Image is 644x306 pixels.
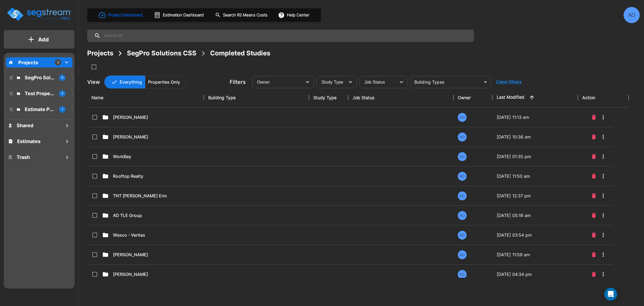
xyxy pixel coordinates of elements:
p: [PERSON_NAME] [113,271,167,277]
div: AO [458,211,467,220]
p: [PERSON_NAME] [113,134,167,140]
th: Building Type [204,88,309,108]
p: Add [38,35,49,44]
div: SegPro Solutions CSS [127,48,196,58]
div: Projects [87,48,113,58]
p: [DATE] 11:13 am [497,114,574,120]
button: Delete [590,230,598,240]
button: More-Options [598,171,609,182]
button: Everything [104,76,145,88]
h1: Project Dashboard [108,12,142,18]
div: Select [318,74,345,90]
p: [DATE] 12:37 pm [497,193,574,199]
div: AO [458,152,467,161]
p: 8 [61,75,63,80]
th: Last Modified [492,88,578,108]
button: SelectAll [89,62,99,72]
h1: Estimates [17,138,41,145]
button: Search RS Means Costs [213,10,270,20]
div: Completed Studies [210,48,270,58]
button: Delete [590,131,598,142]
button: Open [482,78,489,86]
button: More-Options [598,190,609,201]
p: [DATE] 11:59 am [497,251,574,258]
span: Study Type [321,80,343,84]
p: [DATE] 05:18 am [497,212,574,219]
div: AO [624,7,640,23]
button: More-Options [598,151,609,162]
h1: Shared [17,122,33,129]
p: Test Property Folder [25,90,55,97]
div: AO [458,113,467,122]
h1: Estimation Dashboard [163,12,204,18]
button: More-Options [598,269,609,280]
button: Help Center [277,10,312,20]
p: SegPro Solutions CSS [25,74,55,81]
p: Projects [18,59,38,66]
button: More-Options [598,210,609,221]
p: Properties Only [148,79,180,85]
th: Study Type [309,88,348,108]
img: Logo [6,6,72,22]
th: Owner [453,88,492,108]
p: [PERSON_NAME] [113,114,167,120]
p: Rooftop Realty [113,173,167,179]
button: Clear Filters [494,77,524,87]
p: Estimate Property [25,106,55,113]
h1: Trash [17,154,30,161]
button: Properties Only [145,76,187,88]
button: Delete [590,151,598,162]
input: Search All [101,30,471,42]
div: AO [458,231,467,240]
p: 1 [62,107,63,112]
div: AO [458,250,467,259]
button: Delete [590,171,598,182]
p: TNT [PERSON_NAME] Enterprises LLC [113,193,167,199]
div: Platform [104,76,187,88]
p: [DATE] 04:34 pm [497,271,574,277]
button: More-Options [598,230,609,240]
p: [DATE] 10:36 am [497,134,574,140]
button: Project Dashboard [97,9,145,21]
div: Open Intercom Messenger [604,288,617,301]
button: Add [4,32,75,47]
div: AO [458,133,467,141]
p: [DATE] 01:35 pm [497,153,574,160]
p: 3 [57,60,59,65]
p: Wasco - Veritas [113,232,167,238]
p: [PERSON_NAME] [113,251,167,258]
th: Name [87,88,204,108]
p: [DATE] 11:50 am [497,173,574,179]
p: Everything [120,79,142,85]
span: Job Status [364,80,385,84]
h1: Search RS Means Costs [223,12,268,18]
button: More-Options [598,112,609,123]
p: WorkBay [113,153,167,160]
th: Job Status [348,88,453,108]
div: AO [458,191,467,200]
span: Owner [257,80,270,84]
input: Building Types [412,78,481,86]
p: 3 [61,91,63,96]
button: More-Options [598,249,609,260]
p: View [87,78,100,86]
button: Estimation Dashboard [152,9,207,21]
button: Delete [590,269,598,280]
div: Select [253,74,302,90]
th: Action [578,88,629,108]
button: Delete [590,249,598,260]
p: Filters [230,78,246,86]
div: Select [361,74,396,90]
button: Delete [590,112,598,123]
p: [DATE] 03:54 pm [497,232,574,238]
p: AD TLE Group [113,212,167,219]
div: AO [458,270,467,279]
button: Delete [590,190,598,201]
div: AO [458,172,467,181]
button: Delete [590,210,598,221]
button: More-Options [598,131,609,142]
